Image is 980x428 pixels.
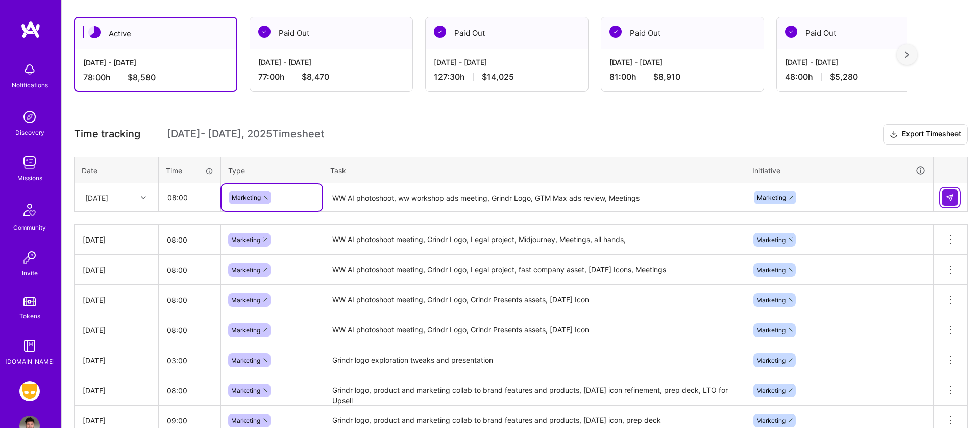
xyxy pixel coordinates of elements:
[231,296,260,304] span: Marketing
[757,194,786,201] span: Marketing
[756,387,786,394] span: Marketing
[756,266,786,274] span: Marketing
[159,256,220,283] input: HH:MM
[83,265,150,275] div: [DATE]
[232,194,261,201] span: Marketing
[83,234,150,245] div: [DATE]
[83,355,150,366] div: [DATE]
[19,152,40,173] img: teamwork
[756,356,786,364] span: Marketing
[159,226,220,253] input: HH:MM
[159,347,220,374] input: HH:MM
[19,247,40,268] img: Invite
[83,415,150,426] div: [DATE]
[231,387,260,394] span: Marketing
[609,72,755,82] div: 81:00 h
[653,72,680,82] span: $8,910
[5,356,55,367] div: [DOMAIN_NAME]
[609,57,755,67] div: [DATE] - [DATE]
[434,57,580,67] div: [DATE] - [DATE]
[83,385,150,396] div: [DATE]
[83,72,228,83] div: 78:00 h
[434,26,446,38] img: Paid Out
[434,72,580,82] div: 127:30 h
[75,157,159,183] th: Date
[23,297,36,306] img: tokens
[19,311,40,321] div: Tokens
[22,268,38,278] div: Invite
[85,192,108,203] div: [DATE]
[159,287,220,314] input: HH:MM
[221,157,323,183] th: Type
[946,194,954,202] img: Submit
[785,57,931,67] div: [DATE] - [DATE]
[324,184,744,211] textarea: WW AI photoshoot, ww workshop ads meeting, Grindr Logo, GTM Max ads review, Meetings
[324,256,744,284] textarea: WW AI photoshoot meeting, Grindr Logo, Legal project, fast company asset, [DATE] Icons, Meetings
[609,26,622,38] img: Paid Out
[88,26,101,38] img: Active
[323,157,745,183] th: Task
[231,266,260,274] span: Marketing
[15,127,44,138] div: Discovery
[258,26,271,38] img: Paid Out
[12,80,48,90] div: Notifications
[890,129,898,140] i: icon Download
[324,346,744,374] textarea: Grindr logo exploration tweaks and presentation
[159,184,220,211] input: HH:MM
[231,356,260,364] span: Marketing
[258,72,404,82] div: 77:00 h
[905,51,909,58] img: right
[324,376,744,405] textarea: Grindr logo, product and marketing collab to brand features and products, [DATE] icon refinement,...
[883,124,968,145] button: Export Timesheet
[19,107,40,127] img: discovery
[752,164,926,176] div: Initiative
[258,57,404,67] div: [DATE] - [DATE]
[19,59,40,80] img: bell
[785,26,797,38] img: Paid Out
[777,17,939,49] div: Paid Out
[166,165,213,176] div: Time
[167,128,324,140] span: [DATE] - [DATE] , 2025 Timesheet
[19,381,40,401] img: Grindr: Product & Marketing
[756,236,786,244] span: Marketing
[830,72,858,82] span: $5,280
[17,381,42,401] a: Grindr: Product & Marketing
[482,72,514,82] span: $14,025
[601,17,764,49] div: Paid Out
[231,417,260,424] span: Marketing
[756,417,786,424] span: Marketing
[324,286,744,314] textarea: WW AI photoshoot meeting, Grindr Logo, Grindr Presents assets, [DATE] Icon
[83,325,150,336] div: [DATE]
[20,20,41,39] img: logo
[324,226,744,254] textarea: WW AI photoshoot meeting, Grindr Logo, Legal project, Midjourney, Meetings, all hands,
[231,236,260,244] span: Marketing
[83,57,228,68] div: [DATE] - [DATE]
[785,72,931,82] div: 48:00 h
[19,336,40,356] img: guide book
[250,17,412,49] div: Paid Out
[13,222,46,233] div: Community
[302,72,329,82] span: $8,470
[942,189,959,206] div: null
[324,316,744,344] textarea: WW AI photoshoot meeting, Grindr Logo, Grindr Presents assets, [DATE] Icon
[756,326,786,334] span: Marketing
[17,173,42,183] div: Missions
[83,295,150,305] div: [DATE]
[75,18,236,49] div: Active
[17,198,42,222] img: Community
[159,377,220,404] input: HH:MM
[231,326,260,334] span: Marketing
[74,128,140,140] span: Time tracking
[756,296,786,304] span: Marketing
[426,17,588,49] div: Paid Out
[128,72,156,83] span: $8,580
[159,317,220,344] input: HH:MM
[141,195,146,200] i: icon Chevron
